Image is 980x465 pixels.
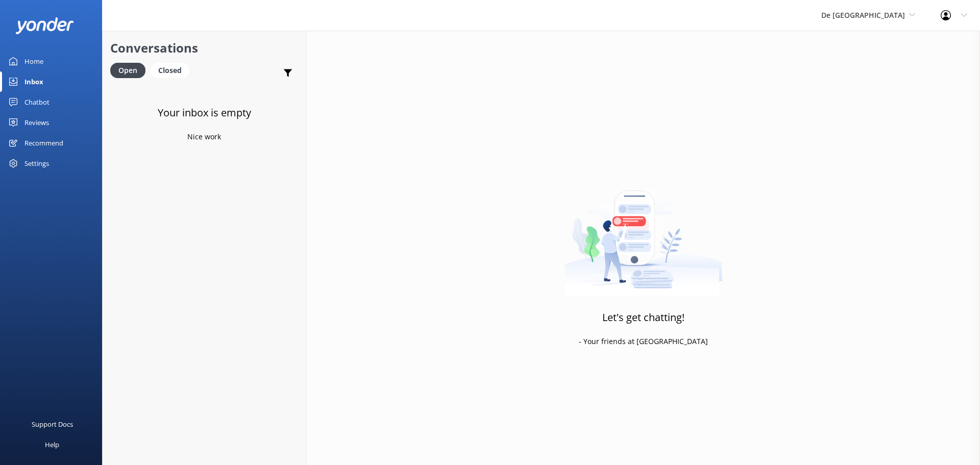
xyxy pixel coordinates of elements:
[24,51,43,71] div: Home
[24,71,43,92] div: Inbox
[151,64,194,76] a: Closed
[15,17,74,34] img: yonder-white-logo.png
[579,336,708,347] p: - Your friends at [GEOGRAPHIC_DATA]
[24,92,50,112] div: Chatbot
[151,63,189,78] div: Closed
[24,153,49,174] div: Settings
[187,131,221,142] p: Nice work
[158,105,251,121] h3: Your inbox is empty
[565,169,722,297] img: artwork of a man stealing a conversation from at giant smartphone
[821,10,905,20] span: De [GEOGRAPHIC_DATA]
[110,38,298,58] h2: Conversations
[24,133,63,153] div: Recommend
[45,434,59,455] div: Help
[110,64,151,76] a: Open
[110,63,145,78] div: Open
[32,414,73,434] div: Support Docs
[24,112,49,133] div: Reviews
[602,309,684,326] h3: Let's get chatting!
